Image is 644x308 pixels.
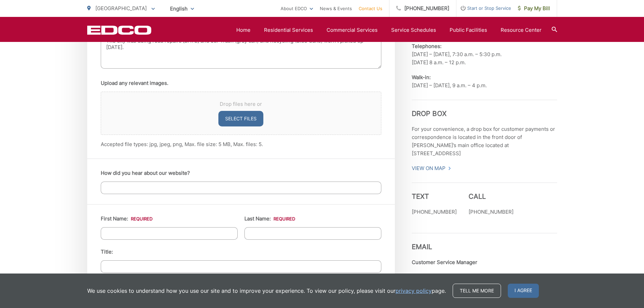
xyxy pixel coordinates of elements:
a: Home [236,26,251,34]
a: [PERSON_NAME] [412,273,453,281]
a: Service Schedules [391,26,436,34]
p: [DATE] – [DATE], 9 a.m. – 4 p.m. [412,73,557,90]
a: Tell me more [453,284,501,298]
label: Title: [101,249,113,255]
a: View On Map [412,164,451,172]
label: Upload any relevant images. [101,80,168,86]
label: First Name: [101,216,152,222]
b: Telephones: [412,43,442,49]
a: Contact Us [359,4,382,13]
a: EDCD logo. Return to the homepage. [87,25,151,35]
h3: Text [412,192,457,200]
span: English [165,3,199,15]
p: [PHONE_NUMBER] [412,208,457,216]
h3: Call [469,192,514,200]
a: Resource Center [501,26,542,34]
span: [GEOGRAPHIC_DATA] [95,5,147,11]
span: Accepted file types: jpg, jpeg, png, Max. file size: 5 MB, Max. files: 5. [101,141,263,147]
p: [PHONE_NUMBER] [469,208,514,216]
label: Last Name: [244,216,295,222]
a: Commercial Services [327,26,378,34]
p: [DATE] – [DATE], 7:30 a.m. – 5:30 p.m. [DATE] 8 a.m. – 12 p.m. [412,42,557,67]
a: About EDCO [281,4,313,13]
button: select files, upload any relevant images. [218,111,263,126]
a: Public Facilities [450,26,487,34]
a: News & Events [320,4,352,13]
h3: Drop Box [412,100,557,118]
h3: Email [412,233,557,251]
a: privacy policy [396,287,432,295]
a: Residential Services [264,26,313,34]
p: We use cookies to understand how you use our site and to improve your experience. To view our pol... [87,287,446,295]
b: Walk-in: [412,74,431,80]
span: I agree [508,284,539,298]
span: Pay My Bill [518,4,550,13]
span: Drop files here or [109,100,373,108]
p: For your convenience, a drop box for customer payments or correspondence is located in the front ... [412,125,557,158]
label: How did you hear about our website? [101,170,190,176]
strong: Customer Service Manager [412,259,477,265]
